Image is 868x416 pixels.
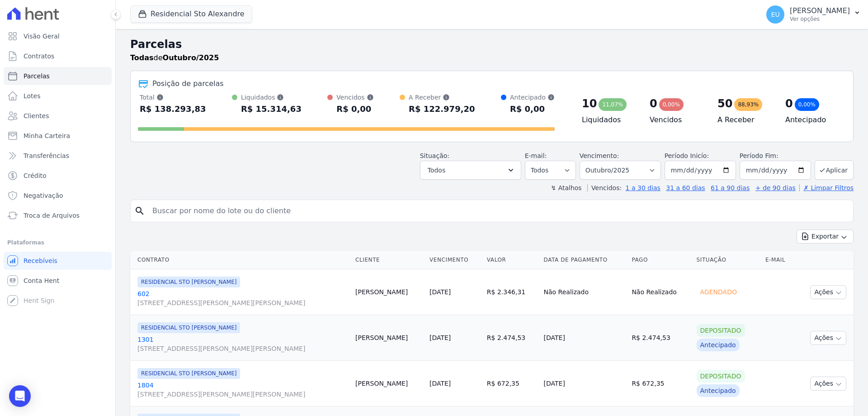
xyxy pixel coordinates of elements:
button: Todos [420,161,521,180]
h4: Vencidos [650,115,703,125]
span: Negativação [24,191,63,200]
a: + de 90 dias [755,184,796,191]
td: [DATE] [540,315,628,361]
td: R$ 2.474,53 [628,315,693,361]
button: Residencial Sto Alexandre [130,5,252,23]
a: Crédito [4,167,112,185]
td: Não Realizado [540,269,628,315]
div: 0 [650,96,657,111]
td: [DATE] [540,361,628,406]
span: [STREET_ADDRESS][PERSON_NAME][PERSON_NAME] [137,298,348,307]
div: 0,00% [659,98,684,111]
a: Conta Hent [4,272,112,290]
a: [DATE] [429,334,451,341]
i: search [134,206,145,216]
h2: Parcelas [130,36,854,53]
span: RESIDENCIAL STO [PERSON_NAME] [137,277,240,287]
div: R$ 0,00 [510,102,555,116]
h4: Liquidados [582,115,635,125]
div: 11,07% [599,98,627,111]
div: Open Intercom Messenger [9,385,31,407]
span: Minha Carteira [24,131,70,140]
span: Contratos [24,52,54,61]
button: Ações [810,377,846,391]
a: 1804[STREET_ADDRESS][PERSON_NAME][PERSON_NAME] [137,381,348,399]
input: Buscar por nome do lote ou do cliente [147,202,849,220]
a: 1 a 30 dias [626,184,660,191]
div: Antecipado [697,384,740,397]
span: RESIDENCIAL STO [PERSON_NAME] [137,368,240,379]
span: Troca de Arquivos [24,211,80,220]
th: Pago [628,251,693,269]
a: Lotes [4,87,112,105]
div: 10 [582,96,597,111]
div: Posição de parcelas [152,78,224,89]
p: Ver opções [790,15,850,23]
label: Período Inicío: [665,152,709,159]
span: RESIDENCIAL STO [PERSON_NAME] [137,322,240,333]
span: Parcelas [24,72,50,81]
div: Agendado [697,286,741,298]
button: EU [PERSON_NAME] Ver opções [759,2,868,27]
div: R$ 0,00 [336,102,373,116]
div: A Receber [409,93,475,102]
td: R$ 2.474,53 [483,315,540,361]
div: R$ 15.314,63 [241,102,302,116]
th: Data de Pagamento [540,251,628,269]
a: 1301[STREET_ADDRESS][PERSON_NAME][PERSON_NAME] [137,335,348,353]
a: 61 a 90 dias [711,184,750,191]
td: Não Realizado [628,269,693,315]
a: Minha Carteira [4,127,112,145]
td: R$ 672,35 [628,361,693,406]
td: [PERSON_NAME] [352,269,426,315]
div: Depositado [697,324,745,337]
button: Exportar [797,230,854,244]
a: ✗ Limpar Filtros [799,184,854,191]
div: Plataformas [7,237,108,248]
th: Vencimento [426,251,483,269]
label: ↯ Atalhos [551,184,581,191]
th: Valor [483,251,540,269]
p: [PERSON_NAME] [790,6,850,15]
h4: Antecipado [785,115,839,125]
div: 50 [717,96,732,111]
td: [PERSON_NAME] [352,361,426,406]
span: EU [771,11,780,18]
span: Conta Hent [24,276,59,285]
div: Antecipado [697,339,740,351]
th: Situação [693,251,762,269]
a: 31 a 60 dias [666,184,705,191]
button: Ações [810,285,846,299]
a: [DATE] [429,380,451,387]
td: R$ 672,35 [483,361,540,406]
div: Liquidados [241,93,302,102]
a: Contratos [4,47,112,65]
a: Recebíveis [4,252,112,270]
label: E-mail: [525,152,547,159]
span: Lotes [24,91,41,100]
div: Vencidos [336,93,373,102]
div: R$ 138.293,83 [140,102,206,116]
p: de [130,53,219,63]
a: [DATE] [429,288,451,296]
div: Antecipado [510,93,555,102]
th: Cliente [352,251,426,269]
td: [PERSON_NAME] [352,315,426,361]
h4: A Receber [717,115,771,125]
strong: Todas [130,53,154,62]
a: Visão Geral [4,27,112,45]
label: Período Fim: [740,151,811,161]
a: 602[STREET_ADDRESS][PERSON_NAME][PERSON_NAME] [137,289,348,307]
button: Ações [810,331,846,345]
th: Contrato [130,251,352,269]
div: Total [140,93,206,102]
label: Vencidos: [587,184,622,191]
span: Recebíveis [24,256,57,265]
a: Troca de Arquivos [4,206,112,225]
div: Depositado [697,370,745,383]
span: [STREET_ADDRESS][PERSON_NAME][PERSON_NAME] [137,390,348,399]
span: Visão Geral [24,32,60,41]
a: Clientes [4,107,112,125]
label: Vencimento: [580,152,619,159]
td: R$ 2.346,31 [483,269,540,315]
